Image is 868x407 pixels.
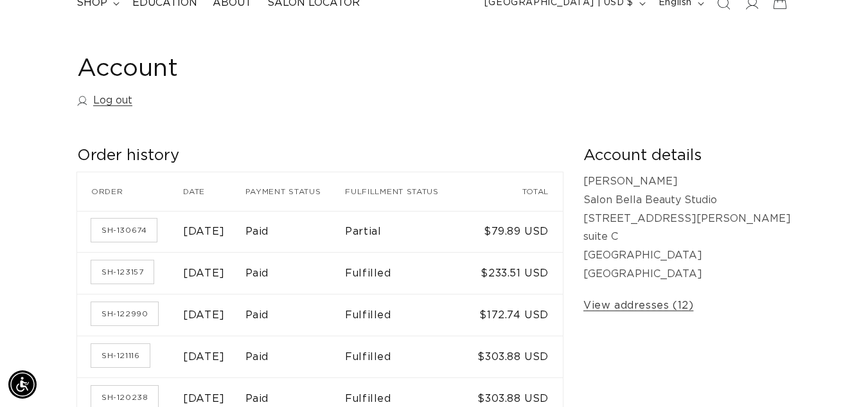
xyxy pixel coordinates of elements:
td: Partial [345,211,465,253]
td: $233.51 USD [465,252,563,294]
time: [DATE] [183,393,225,404]
th: Order [77,172,183,211]
td: Fulfilled [345,336,465,377]
time: [DATE] [183,226,225,237]
td: Paid [245,252,346,294]
a: Order number SH-123157 [91,260,154,284]
a: View addresses (12) [583,296,693,315]
th: Payment status [245,172,346,211]
a: Log out [77,91,132,110]
h1: Account [77,53,791,85]
time: [DATE] [183,352,225,362]
td: $303.88 USD [465,336,563,377]
a: Order number SH-122990 [91,302,158,325]
time: [DATE] [183,310,225,320]
a: Order number SH-121116 [91,344,150,367]
th: Fulfillment status [345,172,465,211]
td: Paid [245,294,346,336]
div: Accessibility Menu [8,370,37,399]
td: $172.74 USD [465,294,563,336]
td: $79.89 USD [465,211,563,253]
a: Order number SH-130674 [91,219,157,242]
td: Fulfilled [345,252,465,294]
time: [DATE] [183,268,225,278]
h2: Account details [583,146,791,166]
td: Fulfilled [345,294,465,336]
p: [PERSON_NAME] Salon Bella Beauty Studio [STREET_ADDRESS][PERSON_NAME] suite C [GEOGRAPHIC_DATA] [... [583,172,791,284]
td: Paid [245,336,346,377]
th: Date [183,172,245,211]
h2: Order history [77,146,563,166]
th: Total [465,172,563,211]
td: Paid [245,211,346,253]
